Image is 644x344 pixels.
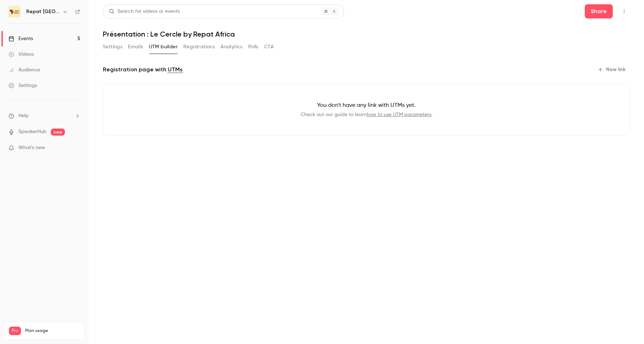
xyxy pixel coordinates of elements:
[115,101,618,110] p: You don't have any link with UTMs yet.
[18,128,46,136] a: SpeakerHub
[25,328,80,334] span: Plan usage
[72,145,80,151] iframe: Noticeable Trigger
[248,41,259,53] button: Polls
[595,64,630,75] button: New link
[9,51,34,58] div: Videos
[149,41,178,53] button: UTM builder
[9,112,80,120] li: help-dropdown-opener
[183,41,215,53] button: Registrations
[9,6,20,17] img: Repat Africa
[109,8,180,15] div: Search for videos or events
[18,112,29,120] span: Help
[9,82,37,89] div: Settings
[221,41,243,53] button: Analytics
[103,41,122,53] button: Settings
[103,30,630,38] h1: Présentation : Le Cercle by Repat Africa
[18,144,45,152] span: What's new
[264,41,274,53] button: CTA
[9,35,33,42] div: Events
[103,65,183,74] p: Registration page with
[9,327,21,335] span: Pro
[9,66,40,73] div: Audience
[585,4,613,18] button: Share
[168,65,183,74] a: UTMs
[26,8,60,15] h6: Repat [GEOGRAPHIC_DATA]
[51,129,65,136] span: new
[115,111,618,118] p: Check out our guide to learn .
[367,112,431,117] a: how to use UTM parameters
[128,41,143,53] button: Emails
